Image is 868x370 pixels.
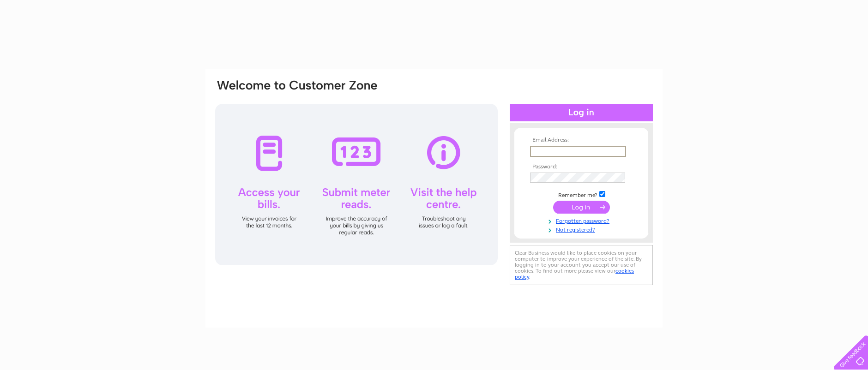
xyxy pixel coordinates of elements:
[528,137,635,143] th: Email Address:
[515,268,634,280] a: cookies policy
[530,225,635,233] a: Not registered?
[528,164,635,170] th: Password:
[528,190,635,199] td: Remember me?
[510,245,653,285] div: Clear Business would like to place cookies on your computer to improve your experience of the sit...
[553,201,610,214] input: Submit
[530,216,635,225] a: Forgotten password?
